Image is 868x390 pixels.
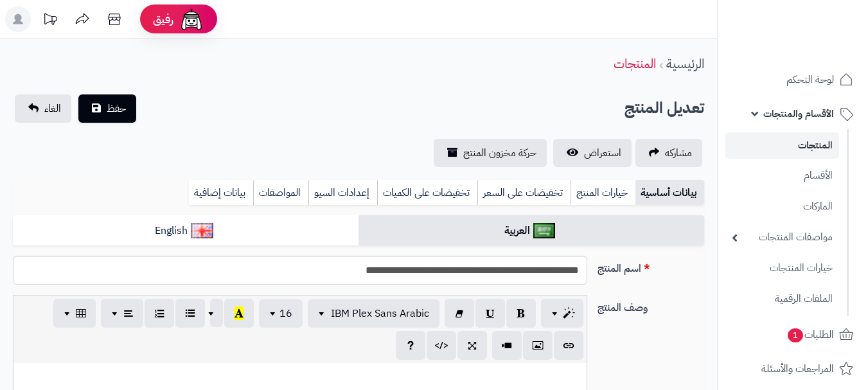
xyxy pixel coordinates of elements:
[189,180,253,206] a: بيانات إضافية
[725,162,839,190] a: الأقسام
[107,101,126,116] span: حفظ
[533,223,556,238] img: العربية
[359,215,704,247] a: العربية
[725,353,860,384] a: المراجعات والأسئلة
[153,12,173,27] span: رفيق
[331,306,429,321] span: IBM Plex Sans Arabic
[253,180,308,206] a: المواصفات
[377,180,477,206] a: تخفيضات على الكميات
[259,299,303,328] button: 16
[179,6,204,32] img: ai-face.png
[788,328,803,342] span: 1
[725,254,839,282] a: خيارات المنتجات
[308,180,377,206] a: إعدادات السيو
[15,94,71,123] a: الغاء
[725,193,839,220] a: الماركات
[592,256,709,276] label: اسم المنتج
[13,215,359,247] a: English
[725,319,860,350] a: الطلبات1
[635,139,702,167] a: مشاركه
[725,64,860,95] a: لوحة التحكم
[44,101,61,116] span: الغاء
[463,145,536,161] span: حركة مخزون المنتج
[553,139,632,167] a: استعراض
[763,105,834,123] span: الأقسام والمنتجات
[279,306,292,321] span: 16
[786,326,834,344] span: الطلبات
[584,145,621,161] span: استعراض
[624,95,704,121] h2: تعديل المنتج
[614,54,656,73] a: المنتجات
[571,180,635,206] a: خيارات المنتج
[592,295,709,315] label: وصف المنتج
[665,145,692,161] span: مشاركه
[78,94,136,123] button: حفظ
[191,223,213,238] img: English
[786,71,834,89] span: لوحة التحكم
[666,54,704,73] a: الرئيسية
[725,224,839,251] a: مواصفات المنتجات
[308,299,439,328] button: IBM Plex Sans Arabic
[477,180,571,206] a: تخفيضات على السعر
[635,180,704,206] a: بيانات أساسية
[761,360,834,378] span: المراجعات والأسئلة
[725,285,839,313] a: الملفات الرقمية
[434,139,547,167] a: حركة مخزون المنتج
[725,132,839,159] a: المنتجات
[34,6,66,35] a: تحديثات المنصة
